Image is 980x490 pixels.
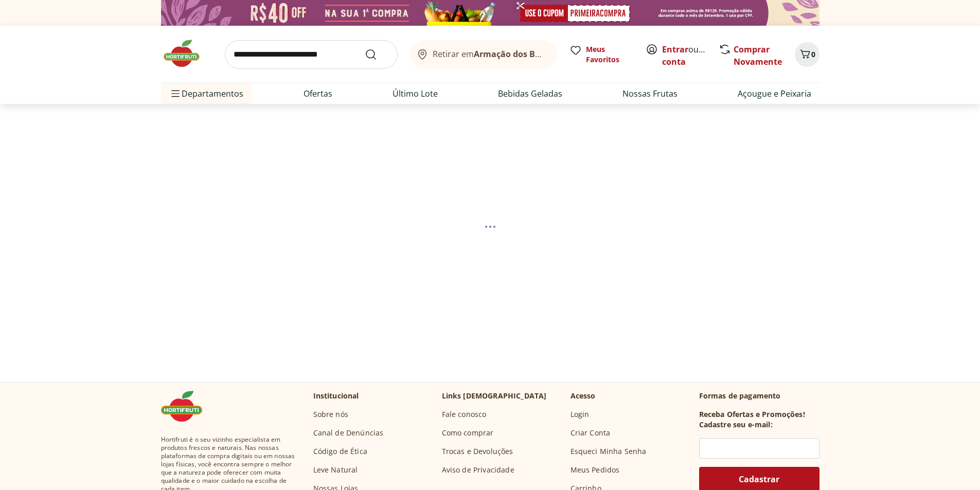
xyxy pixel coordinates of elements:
[225,40,398,69] input: search
[169,81,182,106] button: Menu
[442,428,494,438] a: Como comprar
[442,409,487,420] a: Fale conosco
[161,391,212,422] img: Hortifruti
[569,44,633,65] a: Meus Favoritos
[474,48,568,60] b: Armação dos Búzios/RJ
[571,409,590,420] a: Login
[393,87,438,100] a: Último Lote
[699,391,819,401] p: Formas de pagamento
[442,446,513,457] a: Trocas e Devoluções
[662,44,688,55] a: Entrar
[498,87,562,100] a: Bebidas Geladas
[811,49,815,59] span: 0
[442,465,514,475] a: Aviso de Privacidade
[442,391,547,401] p: Links [DEMOGRAPHIC_DATA]
[365,48,389,61] button: Submit Search
[571,391,596,401] p: Acesso
[304,87,332,100] a: Ofertas
[662,43,708,68] span: ou
[738,87,811,100] a: Açougue e Peixaria
[313,465,358,475] a: Leve Natural
[313,409,348,420] a: Sobre nós
[313,391,359,401] p: Institucional
[739,475,779,483] span: Cadastrar
[313,428,384,438] a: Canal de Denúncias
[662,44,719,67] a: Criar conta
[410,40,557,69] button: Retirar emArmação dos Búzios/RJ
[795,42,819,67] button: Carrinho
[622,87,678,100] a: Nossas Frutas
[586,44,633,65] span: Meus Favoritos
[433,49,546,59] span: Retirar em
[699,409,805,420] h3: Receba Ofertas e Promoções!
[734,44,782,67] a: Comprar Novamente
[699,420,773,430] h3: Cadastre seu e-mail:
[169,81,243,106] span: Departamentos
[571,465,620,475] a: Meus Pedidos
[571,446,647,457] a: Esqueci Minha Senha
[571,428,611,438] a: Criar Conta
[313,446,367,457] a: Código de Ética
[161,38,212,69] img: Hortifruti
